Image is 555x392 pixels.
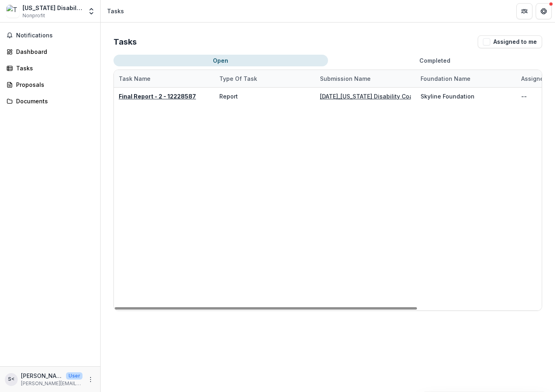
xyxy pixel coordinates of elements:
[3,29,97,42] button: Notifications
[114,74,155,83] div: Task Name
[23,12,45,19] span: Nonprofit
[66,372,83,380] p: User
[16,47,91,56] div: Dashboard
[478,35,542,48] button: Assigned to me
[86,375,95,384] button: More
[516,74,552,83] div: Assignee
[114,70,215,87] div: Task Name
[416,70,516,87] div: Foundation Name
[516,3,532,19] button: Partners
[107,7,124,15] div: Tasks
[8,377,14,382] div: Sarah Sampson <sarah_s@tndisability.org>
[3,94,97,108] a: Documents
[219,92,238,101] div: Report
[521,92,527,101] div: --
[3,62,97,75] a: Tasks
[16,32,94,39] span: Notifications
[421,92,475,101] div: Skyline Foundation
[23,4,83,12] div: [US_STATE] Disability Coalition
[215,74,262,83] div: Type of Task
[16,97,91,105] div: Documents
[104,5,127,17] nav: breadcrumb
[315,70,416,87] div: Submission Name
[215,70,315,87] div: Type of Task
[86,3,97,19] button: Open entity switcher
[320,93,449,100] a: [DATE]_[US_STATE] Disability Coalition_100000
[536,3,552,19] button: Get Help
[416,74,475,83] div: Foundation Name
[6,5,19,18] img: Tennessee Disability Coalition
[21,371,63,380] p: [PERSON_NAME] <[PERSON_NAME][EMAIL_ADDRESS][DOMAIN_NAME]>
[328,55,543,66] button: Completed
[113,37,137,47] h2: Tasks
[113,55,328,66] button: Open
[21,380,83,387] p: [PERSON_NAME][EMAIL_ADDRESS][DOMAIN_NAME]
[16,64,91,72] div: Tasks
[16,80,91,89] div: Proposals
[3,45,97,58] a: Dashboard
[315,74,376,83] div: Submission Name
[119,93,196,100] a: Final Report - 2 - 12228587
[3,78,97,91] a: Proposals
